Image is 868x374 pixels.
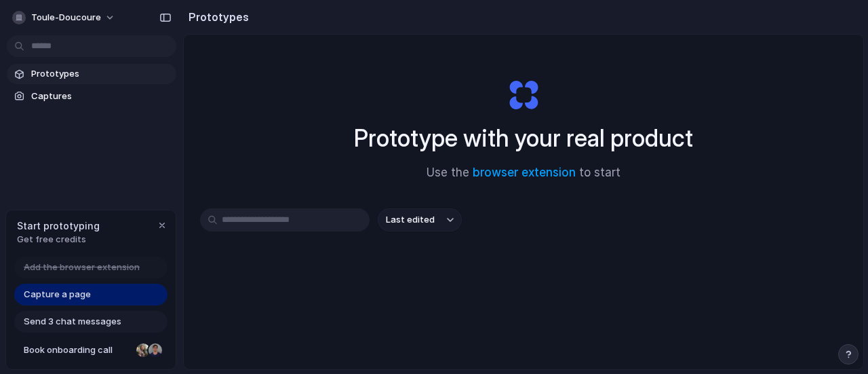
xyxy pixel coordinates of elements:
span: Add the browser extension [24,261,140,274]
a: browser extension [473,166,576,179]
span: Capture a page [24,288,91,301]
a: Prototypes [7,64,176,84]
span: Prototypes [31,67,171,81]
h2: Prototypes [183,9,249,25]
span: toule-doucoure [31,11,101,24]
div: Nicole Kubica [135,342,151,358]
span: Last edited [386,213,435,227]
div: Christian Iacullo [147,342,163,358]
a: Book onboarding call [14,339,167,361]
button: toule-doucoure [7,7,122,29]
button: Last edited [378,208,462,231]
span: Send 3 chat messages [24,315,121,329]
span: Captures [31,90,171,103]
span: Get free credits [17,233,100,246]
span: Use the to start [427,164,620,182]
span: Start prototyping [17,219,100,233]
h1: Prototype with your real product [354,120,693,156]
span: Book onboarding call [24,343,131,357]
a: Captures [7,86,176,107]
